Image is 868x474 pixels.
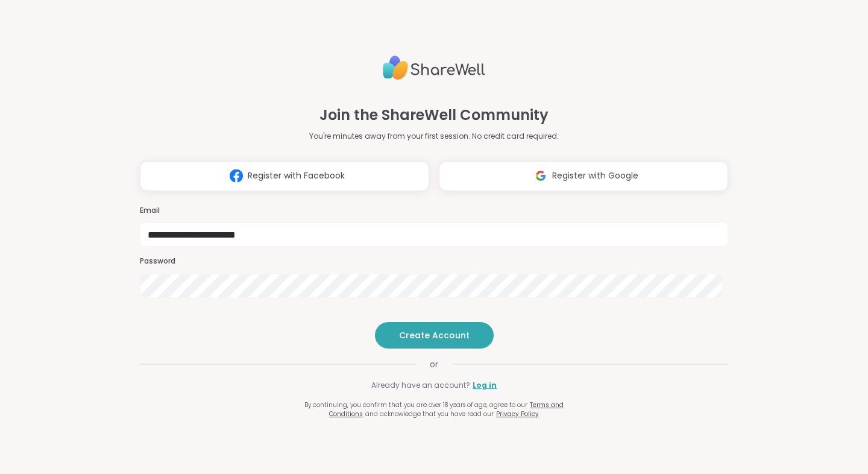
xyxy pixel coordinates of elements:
a: Terms and Conditions [329,400,564,419]
a: Privacy Policy [496,409,539,419]
span: Already have an account? [371,380,470,391]
button: Register with Facebook [140,161,429,191]
span: Register with Facebook [248,169,345,182]
img: ShareWell Logomark [529,165,552,187]
h1: Join the ShareWell Community [319,104,549,126]
button: Register with Google [439,161,728,191]
span: By continuing, you confirm that you are over 18 years of age, agree to our [304,400,527,409]
button: Create Account [375,322,494,349]
span: Register with Google [552,169,638,182]
a: Log in [473,380,497,391]
span: and acknowledge that you have read our [365,409,494,419]
h3: Email [140,206,728,216]
img: ShareWell Logo [383,51,485,85]
img: ShareWell Logomark [225,165,248,187]
span: or [415,358,453,370]
h3: Password [140,256,728,267]
span: Create Account [399,329,470,341]
p: You're minutes away from your first session. No credit card required. [309,131,559,142]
